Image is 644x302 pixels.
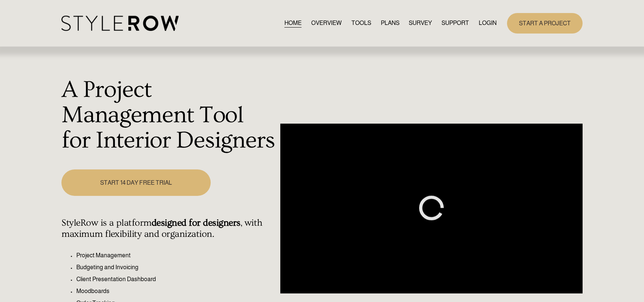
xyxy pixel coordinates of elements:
a: folder dropdown [441,18,469,28]
img: StyleRow [61,16,179,31]
a: START A PROJECT [507,13,583,34]
span: SUPPORT [441,19,469,28]
a: START 14 DAY FREE TRIAL [61,169,210,196]
a: OVERVIEW [311,18,342,28]
a: HOME [284,18,302,28]
p: Budgeting and Invoicing [76,263,276,272]
p: Project Management [76,251,276,260]
a: SURVEY [409,18,432,28]
p: Client Presentation Dashboard [76,275,276,284]
h1: A Project Management Tool for Interior Designers [61,77,276,153]
a: PLANS [381,18,399,28]
a: LOGIN [479,18,497,28]
h4: StyleRow is a platform , with maximum flexibility and organization. [61,217,276,240]
strong: designed for designers [152,217,240,228]
a: TOOLS [351,18,371,28]
p: Moodboards [76,287,276,296]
